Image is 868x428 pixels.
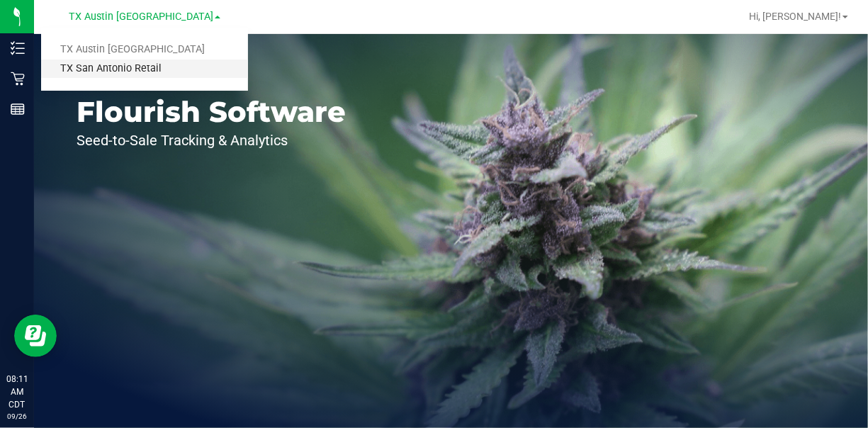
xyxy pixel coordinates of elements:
inline-svg: Inventory [11,41,25,55]
a: TX Austin [GEOGRAPHIC_DATA] [41,40,248,60]
span: Hi, [PERSON_NAME]! [749,11,841,22]
inline-svg: Reports [11,102,25,116]
span: TX Austin [GEOGRAPHIC_DATA] [69,11,213,23]
iframe: Resource center [14,315,57,357]
p: Seed-to-Sale Tracking & Analytics [77,133,346,147]
a: TX San Antonio Retail [41,60,248,79]
p: 08:11 AM CDT [6,373,28,411]
p: 09/26 [6,411,28,422]
p: Flourish Software [77,98,346,126]
inline-svg: Retail [11,72,25,86]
